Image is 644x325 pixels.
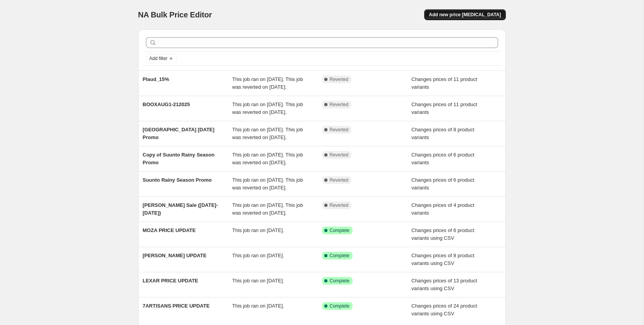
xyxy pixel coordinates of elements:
[149,55,168,62] span: Add filter
[232,227,284,233] span: This job ran on [DATE].
[143,202,218,216] span: [PERSON_NAME] Sale ([DATE]-[DATE])
[232,303,284,309] span: This job ran on [DATE].
[143,177,212,183] span: Suunto Rainy Season Promo
[330,202,349,208] span: Reverted
[232,127,303,140] span: This job ran on [DATE]. This job was reverted on [DATE].
[330,152,349,158] span: Reverted
[411,303,477,316] span: Changes prices of 24 product variants using CSV
[411,76,477,90] span: Changes prices of 11 product variants
[330,127,349,133] span: Reverted
[143,152,215,165] span: Copy of Suunto Rainy Season Promo
[424,9,505,20] button: Add new price [MEDICAL_DATA]
[411,127,474,140] span: Changes prices of 8 product variants
[138,10,212,19] span: NA Bulk Price Editor
[143,76,170,82] span: Plaud_15%
[429,12,501,18] span: Add new price [MEDICAL_DATA]
[232,177,303,191] span: This job ran on [DATE]. This job was reverted on [DATE].
[411,152,474,165] span: Changes prices of 6 product variants
[232,253,284,258] span: This job ran on [DATE].
[143,101,190,107] span: BOOXAUG1-212025
[330,177,349,183] span: Reverted
[232,76,303,90] span: This job ran on [DATE]. This job was reverted on [DATE].
[232,101,303,115] span: This job ran on [DATE]. This job was reverted on [DATE].
[411,202,474,216] span: Changes prices of 4 product variants
[232,202,303,216] span: This job ran on [DATE]. This job was reverted on [DATE].
[143,278,199,284] span: LEXAR PRICE UPDATE
[143,227,196,233] span: MOZA PRICE UPDATE
[330,227,349,234] span: Complete
[146,54,177,63] button: Add filter
[143,303,210,309] span: 7ARTISANS PRICE UPDATE
[411,177,474,191] span: Changes prices of 6 product variants
[411,253,474,266] span: Changes prices of 8 product variants using CSV
[232,152,303,165] span: This job ran on [DATE]. This job was reverted on [DATE].
[330,278,349,284] span: Complete
[411,278,477,291] span: Changes prices of 13 product variants using CSV
[411,227,474,241] span: Changes prices of 6 product variants using CSV
[411,101,477,115] span: Changes prices of 11 product variants
[330,303,349,309] span: Complete
[330,76,349,83] span: Reverted
[143,127,215,140] span: [GEOGRAPHIC_DATA] [DATE] Promo
[232,278,284,284] span: This job ran on [DATE].
[330,101,349,108] span: Reverted
[143,253,207,258] span: [PERSON_NAME] UPDATE
[330,253,349,259] span: Complete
